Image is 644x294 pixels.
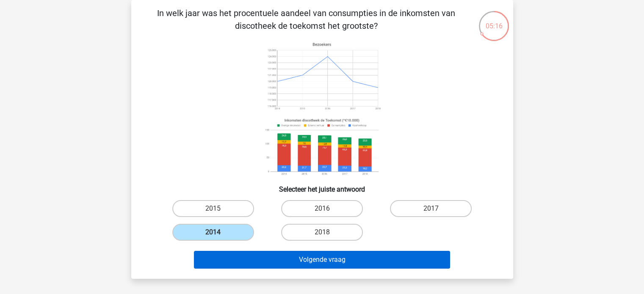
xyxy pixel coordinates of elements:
[145,179,500,193] h6: Selecteer het juiste antwoord
[281,224,363,241] label: 2018
[172,224,254,241] label: 2014
[281,200,363,217] label: 2016
[145,7,468,32] p: In welk jaar was het procentuele aandeel van consumpties in de inkomsten van discotheek de toekom...
[194,251,450,269] button: Volgende vraag
[478,10,510,31] div: 05:16
[172,200,254,217] label: 2015
[390,200,472,217] label: 2017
